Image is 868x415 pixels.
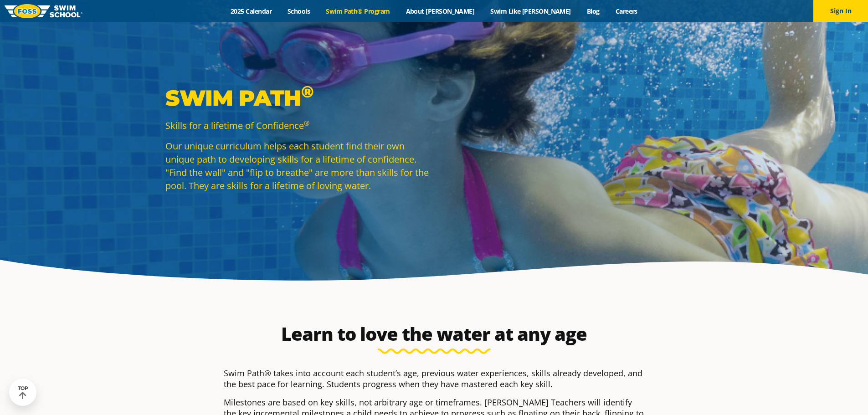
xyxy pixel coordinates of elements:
[165,139,430,192] p: Our unique curriculum helps each student find their own unique path to developing skills for a li...
[398,7,483,15] a: About [PERSON_NAME]
[301,82,313,102] sup: ®
[223,7,280,15] a: 2025 Calendar
[5,4,82,18] img: FOSS Swim School Logo
[318,7,398,15] a: Swim Path® Program
[304,118,309,128] sup: ®
[165,119,430,132] p: Skills for a lifetime of Confidence
[18,385,28,400] div: TOP
[483,7,579,15] a: Swim Like [PERSON_NAME]
[607,7,645,15] a: Careers
[224,368,645,389] p: Swim Path® takes into account each student’s age, previous water experiences, skills already deve...
[579,7,607,15] a: Blog
[280,7,318,15] a: Schools
[219,323,649,345] h2: Learn to love the water at any age
[165,84,430,112] p: Swim Path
